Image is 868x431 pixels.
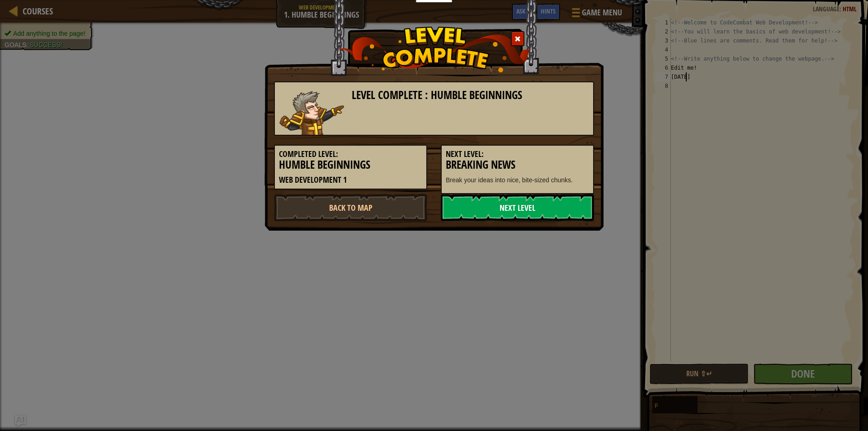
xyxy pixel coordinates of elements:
img: level_complete.png [337,27,531,72]
h3: Level Complete : Humble Beginnings [352,89,589,101]
a: Next Level [441,194,594,221]
h3: Breaking News [446,159,589,171]
p: Break your ideas into nice, bite-sized chunks. [446,175,589,185]
h3: Humble Beginnings [279,159,422,171]
a: Back to Map [274,194,427,221]
h5: Web Development 1 [279,175,422,185]
h5: Next Level: [446,150,589,159]
h5: Completed Level: [279,150,422,159]
img: knight.png [279,91,344,135]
